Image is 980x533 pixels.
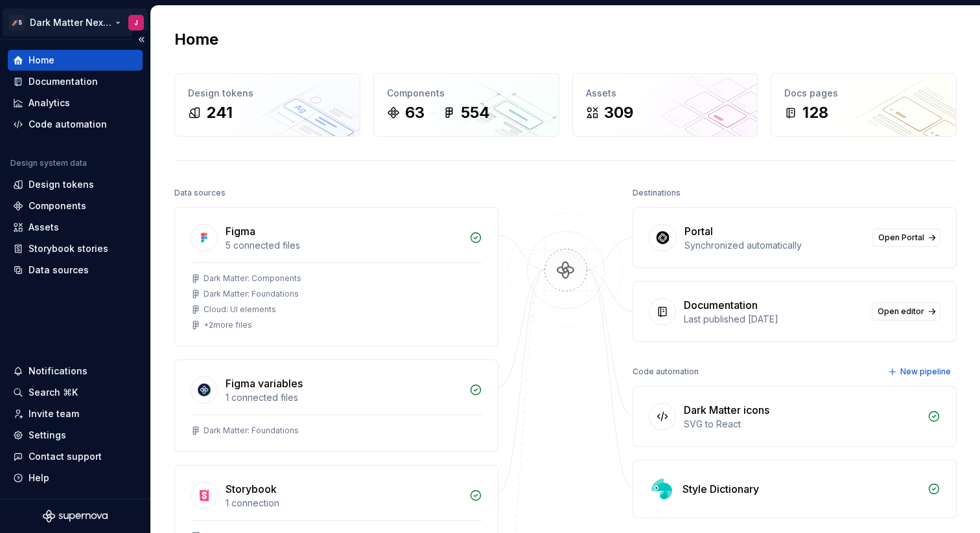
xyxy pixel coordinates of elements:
div: Figma [226,223,255,239]
div: 1 connection [226,497,461,510]
a: Figma5 connected filesDark Matter: ComponentsDark Matter: FoundationsCloud: UI elements+2more files [174,207,498,346]
button: Contact support [8,446,143,467]
a: Code automation [8,114,143,135]
div: Notifications [29,365,87,378]
div: Invite team [29,407,79,420]
svg: Supernova Logo [43,510,108,523]
div: Dark Matter: Foundations [204,425,299,436]
div: Dark Matter: Foundations [204,289,299,299]
a: Open editor [872,302,940,321]
div: Home [29,54,54,67]
div: Cloud: UI elements [204,304,276,315]
button: 🚀SDark Matter Next GenJ [3,8,148,36]
button: Search ⌘K [8,382,143,403]
div: SVG to React [684,418,920,431]
div: Dark Matter: Components [204,273,301,284]
a: Analytics [8,93,143,113]
span: Open Portal [878,232,924,243]
div: Style Dictionary [682,481,759,497]
div: Code automation [29,118,107,131]
a: Design tokens [8,174,143,195]
a: Home [8,50,143,71]
a: Documentation [8,71,143,92]
div: Figma variables [226,376,303,391]
div: Analytics [29,96,70,109]
div: + 2 more files [204,320,252,330]
div: Components [387,87,546,100]
h2: Home [174,29,218,50]
a: Figma variables1 connected filesDark Matter: Foundations [174,359,498,452]
div: Last published [DATE] [684,313,864,326]
a: Data sources [8,260,143,280]
div: Destinations [633,184,681,202]
div: 🚀S [9,15,25,30]
a: Storybook stories [8,238,143,259]
a: Open Portal [872,229,940,247]
a: Invite team [8,403,143,424]
div: Design system data [10,158,87,168]
a: Settings [8,425,143,446]
div: Design tokens [29,178,94,191]
div: Assets [29,221,59,234]
div: 241 [206,102,233,123]
div: Contact support [29,450,102,463]
div: Components [29,199,86,212]
div: Portal [684,223,713,239]
div: Design tokens [188,87,347,100]
div: Search ⌘K [29,386,78,399]
div: Storybook stories [29,242,108,255]
div: Data sources [29,264,89,277]
a: Design tokens241 [174,73,360,137]
button: New pipeline [884,363,957,381]
button: Collapse sidebar [132,30,150,49]
div: 5 connected files [226,239,461,252]
div: Settings [29,429,66,442]
div: 128 [802,102,828,123]
div: Code automation [633,363,699,381]
a: Assets [8,217,143,238]
a: Components [8,196,143,216]
button: Notifications [8,361,143,381]
div: J [134,17,138,28]
div: Synchronized automatically [684,239,865,252]
span: New pipeline [900,367,951,377]
div: Dark Matter icons [684,402,769,418]
button: Help [8,468,143,488]
div: Storybook [226,481,277,497]
div: Documentation [29,75,98,88]
div: Documentation [684,297,758,313]
div: Dark Matter Next Gen [30,16,113,29]
span: Open editor [878,306,924,317]
a: Components63554 [373,73,559,137]
div: Assets [586,87,745,100]
div: 309 [604,102,633,123]
div: 63 [405,102,425,123]
div: Data sources [174,184,226,202]
div: Help [29,471,49,484]
div: Docs pages [784,87,943,100]
div: 1 connected files [226,391,461,404]
a: Docs pages128 [771,73,957,137]
a: Assets309 [572,73,758,137]
div: 554 [461,102,490,123]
